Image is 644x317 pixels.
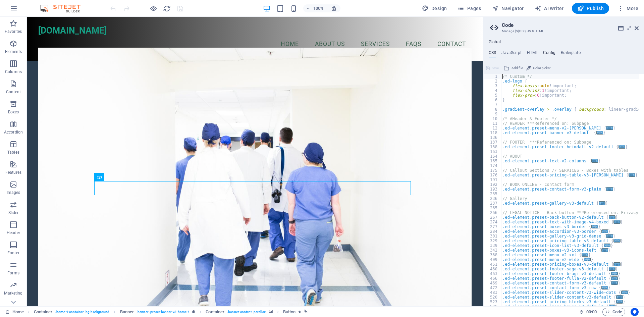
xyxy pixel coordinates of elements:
[137,308,190,316] span: . banner .preset-banner-v3-home-4
[484,290,502,295] div: 483
[484,187,502,192] div: 193
[512,64,523,72] span: Add file
[605,308,622,316] span: Code
[621,290,628,294] span: ...
[298,310,301,314] i: Element contains an animation
[543,50,555,58] h4: Config
[55,308,109,316] span: . home-4-container .bg-background
[484,281,502,285] div: 469
[609,215,615,219] span: ...
[269,310,273,314] i: This element contains a background
[484,126,502,130] div: 12
[484,84,502,88] div: 3
[484,196,502,201] div: 236
[599,201,605,205] span: ...
[631,308,639,316] button: Usercentrics
[502,64,524,72] button: Add file
[614,262,621,266] span: ...
[572,3,609,14] button: Publish
[535,5,564,12] span: AI Writer
[484,210,502,215] div: 266
[591,159,598,163] span: ...
[484,163,502,168] div: 174
[611,272,618,275] span: ...
[484,267,502,271] div: 460
[7,230,20,235] p: Header
[489,3,527,14] button: Navigator
[611,276,618,280] span: ...
[484,121,502,126] div: 11
[419,3,450,14] div: Design (Ctrl+Alt+Y)
[484,234,502,239] div: 301
[8,109,19,115] p: Boxes
[419,3,450,14] button: Design
[304,310,308,314] i: This element is linked
[455,3,484,14] button: Pages
[4,290,22,296] p: Marketing
[7,270,19,276] p: Forms
[609,267,615,271] span: ...
[484,102,502,107] div: 7
[7,190,20,195] p: Images
[5,69,22,74] p: Columns
[527,50,538,58] h4: HTML
[532,3,567,14] button: AI Writer
[484,112,502,116] div: 9
[614,239,621,243] span: ...
[484,145,502,149] div: 138
[596,131,603,135] span: ...
[5,308,24,316] a: Click to cancel selection. Double-click to open Pages
[303,4,327,12] button: 100%
[502,28,625,34] h3: Manage (S)CSS, JS & HTML
[484,159,502,163] div: 165
[484,177,502,182] div: 191
[227,308,266,316] span: . banner-content .parallax
[331,5,337,11] i: On resize automatically adjust zoom level to fit chosen device.
[7,250,19,256] p: Footer
[120,308,134,316] span: Click to select. Double-click to edit
[484,168,502,173] div: 175
[484,295,502,300] div: 520
[601,229,608,233] span: ...
[582,253,588,257] span: ...
[604,244,610,247] span: ...
[458,5,481,12] span: Pages
[484,239,502,243] div: 329
[8,210,19,215] p: Slider
[484,229,502,234] div: 284
[577,5,604,12] span: Publish
[525,64,551,72] button: Color picker
[606,187,613,191] span: ...
[484,192,502,196] div: 235
[484,257,502,262] div: 409
[591,309,592,314] span: :
[5,29,22,34] p: Favorites
[501,50,521,58] h4: JavaScript
[484,201,502,206] div: 237
[484,74,502,79] div: 1
[601,286,608,289] span: ...
[163,5,171,12] i: Reload page
[602,308,625,316] button: Code
[489,50,496,58] h4: CSS
[283,308,296,316] span: Click to select. Double-click to edit
[484,253,502,257] div: 368
[616,295,623,299] span: ...
[484,98,502,102] div: 6
[484,276,502,281] div: 466
[484,215,502,220] div: 267
[611,281,618,285] span: ...
[489,40,501,45] h4: Global
[484,149,502,154] div: 163
[484,130,502,135] div: 118
[484,300,502,304] div: 523
[484,135,502,140] div: 136
[34,308,308,316] nav: breadcrumb
[484,220,502,224] div: 274
[163,4,171,12] button: reload
[591,225,598,228] span: ...
[484,248,502,253] div: 342
[422,5,447,12] span: Design
[192,310,195,314] i: This element is a customizable preset
[34,308,53,316] span: Click to select. Double-click to edit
